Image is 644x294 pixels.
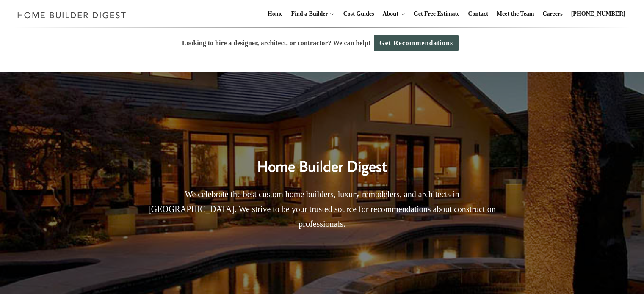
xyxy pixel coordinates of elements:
a: Contact [464,0,491,27]
a: Get Free Estimate [410,0,463,27]
a: Get Recommendations [374,35,459,51]
a: Home [264,0,286,27]
a: Careers [539,0,566,27]
h2: Home Builder Digest [142,140,502,178]
a: Cost Guides [340,0,378,27]
a: About [379,0,398,27]
a: [PHONE_NUMBER] [568,0,629,27]
a: Meet the Team [493,0,538,27]
img: Home Builder Digest [14,7,130,23]
p: We celebrate the best custom home builders, luxury remodelers, and architects in [GEOGRAPHIC_DATA... [142,187,502,231]
a: Find a Builder [288,0,328,27]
